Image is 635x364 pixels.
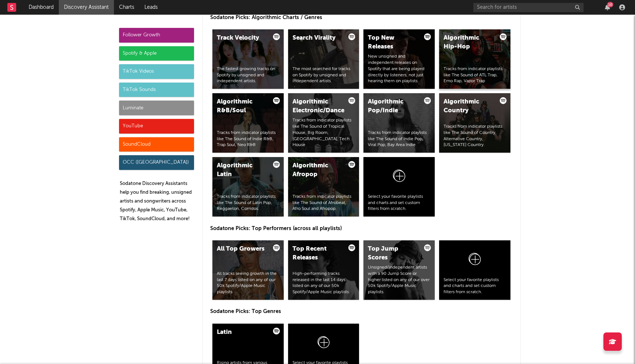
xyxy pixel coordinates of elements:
[293,66,355,84] div: The most searched for tracks on Spotify by unsigned and independent artists.
[363,29,435,89] a: Top New ReleasesNew unsigned and independent releases on Spotify that are being played directly b...
[368,194,430,212] div: Select your favorite playlists and charts and set custom filters from scratch.
[444,98,494,115] div: Algorithmic Country
[363,93,435,153] a: Algorithmic Pop/IndieTracks from indicator playlists like The Sound of Indie Pop, Viral Pop, Bay ...
[119,137,194,152] div: SoundCloud
[210,307,513,316] p: Sodatone Picks: Top Genres
[439,240,510,300] a: Select your favorite playlists and charts and set custom filters from scratch.
[120,179,194,223] p: Sodatone Discovery Assistants help you find breaking, unsigned artists and songwriters across Spo...
[288,29,359,89] a: Search ViralityThe most searched for tracks on Spotify by unsigned and independent artists.
[119,83,194,97] div: TikTok Sounds
[119,28,194,43] div: Follower Growth
[119,155,194,170] div: OCC ([GEOGRAPHIC_DATA])
[212,93,284,153] a: Algorithmic R&B/SoulTracks from indicator playlists like The Sound of Indie R&B, Trap Soul, Neo R&B
[293,161,342,179] div: Algorithmic Afropop
[217,271,279,295] div: All tracks seeing growth in the last 7 days listed on any of our 50k Spotify/Apple Music playlists.
[368,98,418,115] div: Algorithmic Pop/Indie
[368,130,430,148] div: Tracks from indicator playlists like The Sound of Indie Pop, Viral Pop, Bay Area Indie
[217,161,267,179] div: Algorithmic Latin
[368,265,430,295] div: Unsigned/independent artists with a 90 Jump Score or higher listed on any of our over 50k Spotify...
[368,34,418,51] div: Top New Releases
[217,194,279,212] div: Tracks from indicator playlists like The Sound of Latin Pop, Reggaeton, Corridos.
[293,194,355,212] div: Tracks from indicator playlists like The Sound of Afrobeat, Afro Soul and Afropop.
[439,93,510,153] a: Algorithmic CountryTracks from indicator playlists like The Sound of Country, Alternative Country...
[363,157,435,216] a: Select your favorite playlists and charts and set custom filters from scratch.
[444,124,506,148] div: Tracks from indicator playlists like The Sound of Country, Alternative Country, [US_STATE] Country.
[288,93,359,153] a: Algorithmic Electronic/DanceTracks from indicator playlists like The Sound of Tropical House, Big...
[119,46,194,61] div: Spotify & Apple
[212,240,284,300] a: All Top GrowersAll tracks seeing growth in the last 7 days listed on any of our 50k Spotify/Apple...
[368,245,418,262] div: Top Jump Scores
[293,34,342,43] div: Search Virality
[368,54,430,84] div: New unsigned and independent releases on Spotify that are being played directly by listeners, not...
[439,29,510,89] a: Algorithmic Hip-HopTracks from indicator playlists like The Sound of ATL Trap, Emo Rap, Vapor Trap
[293,98,342,115] div: Algorithmic Electronic/Dance
[119,119,194,134] div: YouTube
[473,3,584,12] input: Search for artists
[217,245,267,254] div: All Top Growers
[288,240,359,300] a: Top Recent ReleasesHigh-performing tracks released in the last 14 days listed on any of our 50k S...
[444,277,506,295] div: Select your favorite playlists and charts and set custom filters from scratch.
[288,157,359,216] a: Algorithmic AfropopTracks from indicator playlists like The Sound of Afrobeat, Afro Soul and Afro...
[210,13,513,22] p: Sodatone Picks: Algorithmic Charts / Genres
[119,101,194,115] div: Luminate
[217,98,267,115] div: Algorithmic R&B/Soul
[217,130,279,148] div: Tracks from indicator playlists like The Sound of Indie R&B, Trap Soul, Neo R&B
[363,240,435,300] a: Top Jump ScoresUnsigned/independent artists with a 90 Jump Score or higher listed on any of our o...
[119,64,194,79] div: TikTok Videos
[293,271,355,295] div: High-performing tracks released in the last 14 days listed on any of our 50k Spotify/Apple Music ...
[444,66,506,84] div: Tracks from indicator playlists like The Sound of ATL Trap, Emo Rap, Vapor Trap
[217,34,267,43] div: Track Velocity
[217,66,279,84] div: The fastest growing tracks on Spotify by unsigned and independent artists.
[217,328,267,337] div: Latin
[444,34,494,51] div: Algorithmic Hip-Hop
[293,117,355,148] div: Tracks from indicator playlists like The Sound of Tropical House, Big Room, [GEOGRAPHIC_DATA], Te...
[212,29,284,89] a: Track VelocityThe fastest growing tracks on Spotify by unsigned and independent artists.
[605,4,610,10] button: 10
[212,157,284,216] a: Algorithmic LatinTracks from indicator playlists like The Sound of Latin Pop, Reggaeton, Corridos.
[293,245,342,262] div: Top Recent Releases
[210,224,513,233] p: Sodatone Picks: Top Performers (across all playlists)
[607,2,613,7] div: 10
